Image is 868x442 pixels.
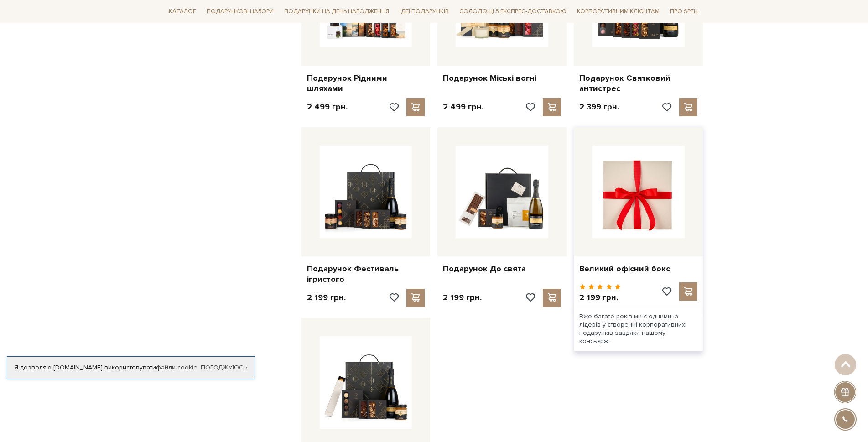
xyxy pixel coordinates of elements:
[592,146,685,238] img: Великий офісний бокс
[443,292,482,303] p: 2 199 грн.
[579,73,697,94] a: Подарунок Святковий антистрес
[579,292,621,303] p: 2 199 грн.
[307,264,425,285] a: Подарунок Фестиваль ігристого
[307,102,348,112] p: 2 499 грн.
[281,5,393,19] a: Подарунки на День народження
[666,5,703,19] a: Про Spell
[574,307,703,351] div: Вже багато років ми є одними із лідерів у створенні корпоративних подарунків завдяки нашому консь...
[7,364,255,372] div: Я дозволяю [DOMAIN_NAME] використовувати
[203,5,277,19] a: Подарункові набори
[201,364,247,372] a: Погоджуюсь
[443,102,483,112] p: 2 499 грн.
[573,5,663,19] a: Корпоративним клієнтам
[156,364,198,371] a: файли cookie
[443,73,561,83] a: Подарунок Міські вогні
[579,102,619,112] p: 2 399 грн.
[579,264,697,274] a: Великий офісний бокс
[307,73,425,94] a: Подарунок Рідними шляхами
[307,292,346,303] p: 2 199 грн.
[396,5,452,19] a: Ідеї подарунків
[443,264,561,274] a: Подарунок До свята
[456,4,570,19] a: Солодощі з експрес-доставкою
[165,5,200,19] a: Каталог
